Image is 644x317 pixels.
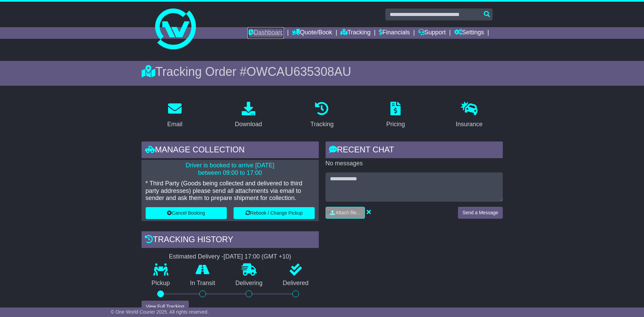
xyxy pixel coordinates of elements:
div: Email [167,120,182,129]
p: Delivering [225,280,273,287]
p: No messages [326,160,503,167]
button: Rebook / Change Pickup [234,207,315,219]
p: Driver is booked to arrive [DATE] between 09:00 to 17:00 [146,162,315,177]
a: Financials [379,27,410,39]
div: RECENT CHAT [326,141,503,160]
span: © One World Courier 2025. All rights reserved. [111,309,209,315]
a: Support [418,27,446,39]
p: Delivered [273,280,319,287]
div: Manage collection [142,141,319,160]
a: Tracking [341,27,370,39]
a: Email [163,99,187,131]
a: Dashboard [247,27,284,39]
div: [DATE] 17:00 (GMT +10) [224,253,291,261]
a: Pricing [382,99,409,131]
a: Download [231,99,266,131]
a: Tracking [306,99,338,131]
button: Send a Message [458,207,502,219]
div: Pricing [386,120,405,129]
div: Insurance [456,120,483,129]
button: Cancel Booking [146,207,227,219]
button: View Full Tracking [142,301,189,313]
div: Estimated Delivery - [142,253,319,261]
a: Insurance [452,99,487,131]
span: OWCAU635308AU [246,65,351,79]
a: Quote/Book [292,27,332,39]
p: In Transit [180,280,225,287]
a: Settings [454,27,484,39]
div: Tracking [310,120,333,129]
p: * Third Party (Goods being collected and delivered to third party addresses) please send all atta... [146,180,315,202]
div: Tracking history [142,231,319,250]
div: Download [235,120,262,129]
p: Pickup [142,280,180,287]
div: Tracking Order # [142,64,503,79]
